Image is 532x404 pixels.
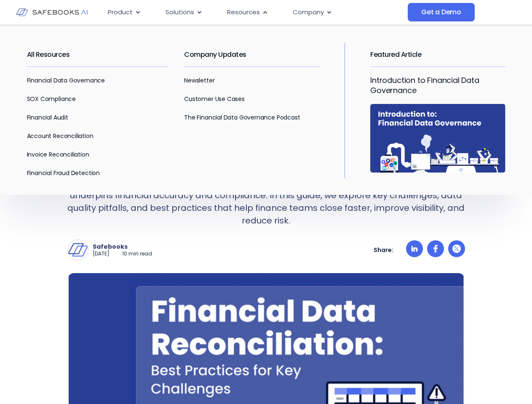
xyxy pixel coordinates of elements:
[68,240,88,260] img: Safebooks
[108,8,133,17] span: Product
[184,76,214,85] a: Newsletter
[27,76,105,85] a: Financial Data Governance
[67,176,465,227] p: Financial data reconciliation is more than matching numbers, it's a strategic control that underp...
[227,8,260,17] span: Resources
[27,169,100,177] a: Financial Fraud Detection
[293,8,324,17] span: Company
[166,8,194,17] span: Solutions
[421,8,461,16] span: Get a Demo
[184,95,245,103] a: Customer Use Cases
[101,4,408,21] div: Menu Toggle
[27,113,68,122] a: Financial Audit
[93,250,110,258] p: [DATE]
[27,95,76,103] a: SOX Compliance
[370,75,479,96] a: Introduction to Financial Data Governance
[184,43,319,66] h2: Company Updates
[370,43,505,66] h2: Featured Article
[27,50,70,59] a: All Resources
[101,4,408,21] nav: Menu
[408,3,475,21] a: Get a Demo
[27,132,94,140] a: Account Reconciliation
[93,243,152,250] p: Safebooks
[27,150,89,159] a: Invoice Reconciliation
[184,113,300,122] a: The Financial Data Governance Podcast
[122,250,152,258] p: 10 min read
[374,246,393,254] p: Share:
